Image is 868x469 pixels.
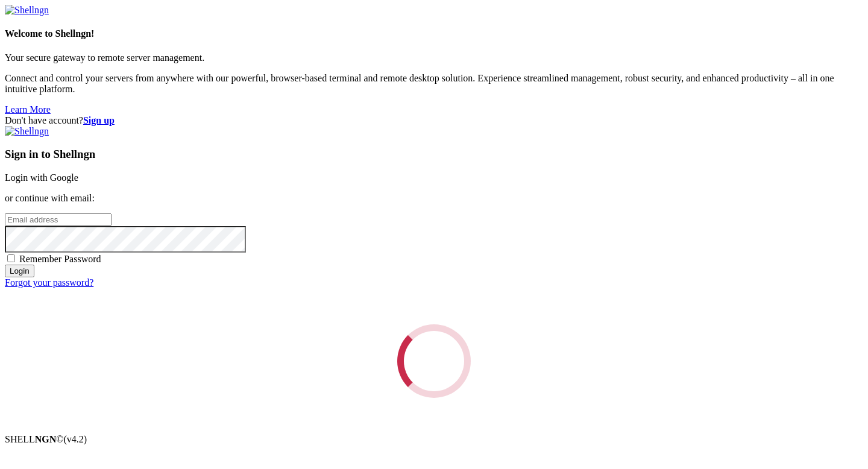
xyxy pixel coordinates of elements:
img: Shellngn [5,5,49,16]
p: Connect and control your servers from anywhere with our powerful, browser-based terminal and remo... [5,73,863,95]
p: Your secure gateway to remote server management. [5,52,863,63]
span: 4.2.0 [64,434,87,444]
h4: Welcome to Shellngn! [5,28,863,39]
span: SHELL © [5,434,87,444]
div: Don't have account? [5,115,863,126]
span: Remember Password [19,254,101,264]
a: Sign up [83,115,115,125]
input: Email address [5,213,112,226]
p: or continue with email: [5,193,863,204]
a: Learn More [5,104,51,115]
h3: Sign in to Shellngn [5,148,863,161]
input: Login [5,265,34,277]
input: Remember Password [7,254,15,262]
img: Shellngn [5,126,49,137]
a: Login with Google [5,172,78,183]
b: NGN [35,434,57,444]
a: Forgot your password? [5,277,93,288]
div: Loading... [391,318,477,404]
